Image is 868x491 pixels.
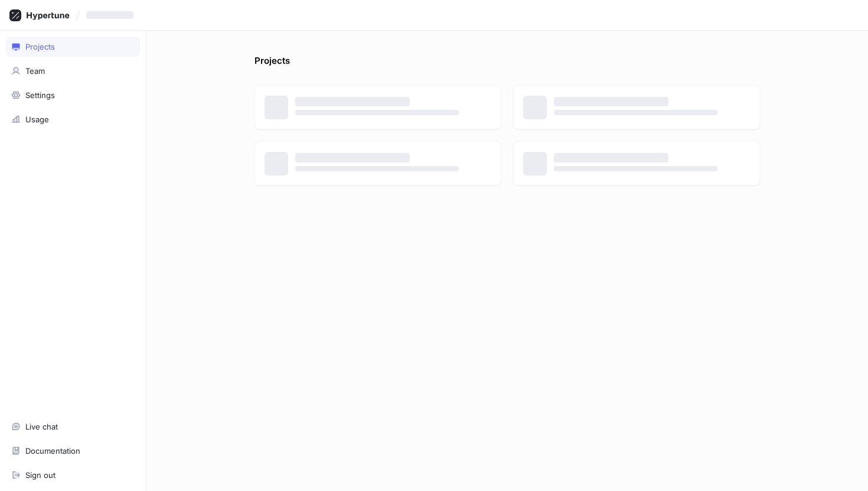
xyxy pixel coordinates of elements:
p: Projects [254,54,290,73]
a: Settings [6,85,140,105]
span: ‌ [295,97,410,106]
div: Sign out [25,470,56,480]
span: ‌ [554,110,717,115]
a: Usage [6,109,140,129]
div: Team [25,66,45,76]
button: ‌ [81,5,143,25]
a: Projects [6,37,140,57]
span: ‌ [295,166,459,171]
a: Documentation [6,441,140,461]
span: ‌ [554,97,668,106]
span: ‌ [554,153,668,162]
a: Team [6,61,140,81]
div: Projects [25,42,55,51]
span: ‌ [554,166,717,171]
span: ‌ [295,110,459,115]
span: ‌ [295,153,410,162]
div: Settings [25,90,55,100]
div: Documentation [25,446,80,456]
span: ‌ [86,11,133,19]
div: Usage [25,115,49,124]
div: Live chat [25,422,58,431]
